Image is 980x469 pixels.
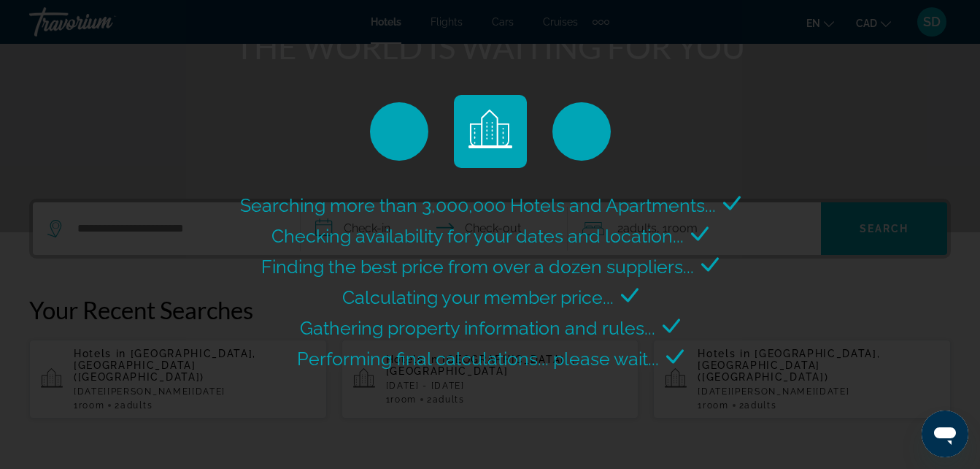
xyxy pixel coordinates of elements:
[300,317,655,339] span: Gathering property information and rules...
[297,348,659,370] span: Performing final calculations... please wait...
[271,225,684,247] span: Checking availability for your dates and location...
[240,194,716,216] span: Searching more than 3,000,000 Hotels and Apartments...
[261,256,694,278] span: Finding the best price from over a dozen suppliers...
[922,411,968,457] iframe: Button to launch messaging window
[342,286,614,308] span: Calculating your member price...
